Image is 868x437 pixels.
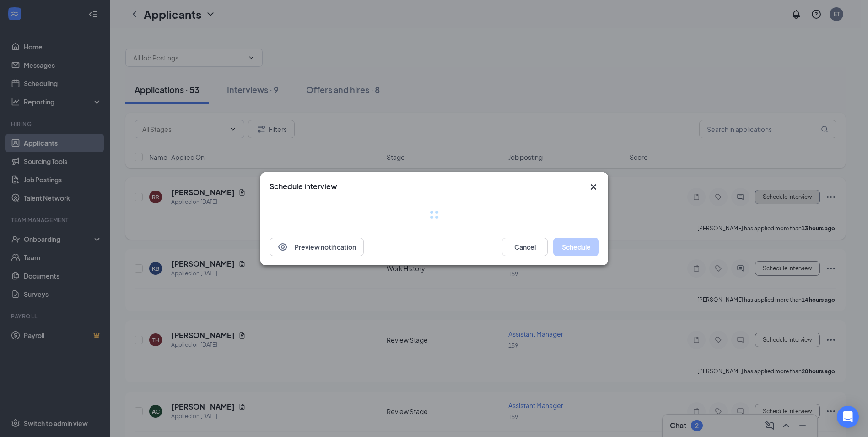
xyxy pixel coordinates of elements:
[553,238,599,256] button: Schedule
[277,241,288,252] svg: Eye
[837,406,859,428] div: Open Intercom Messenger
[588,181,599,192] svg: Cross
[502,238,548,256] button: Cancel
[270,238,364,256] button: EyePreview notification
[588,181,599,192] button: Close
[270,181,337,191] h3: Schedule interview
